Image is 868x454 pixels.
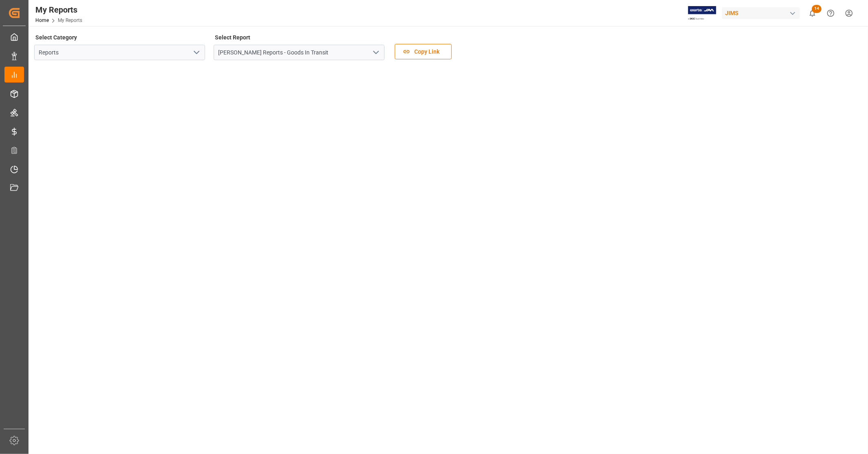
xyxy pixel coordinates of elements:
label: Select Report [214,32,252,43]
div: My Reports [35,4,82,16]
button: Copy Link [395,44,452,59]
span: Copy Link [410,48,444,56]
input: Type to search/select [34,45,205,60]
input: Type to search/select [214,45,385,60]
label: Select Category [34,32,79,43]
button: open menu [370,46,382,59]
button: open menu [190,46,202,59]
a: Home [35,17,49,23]
img: Exertis%20JAM%20-%20Email%20Logo.jpg_1722504956.jpg [688,6,716,20]
button: JIMS [722,5,803,21]
button: Help Center [822,4,840,22]
span: 14 [812,5,822,13]
div: JIMS [722,7,800,19]
button: show 14 new notifications [803,4,822,22]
